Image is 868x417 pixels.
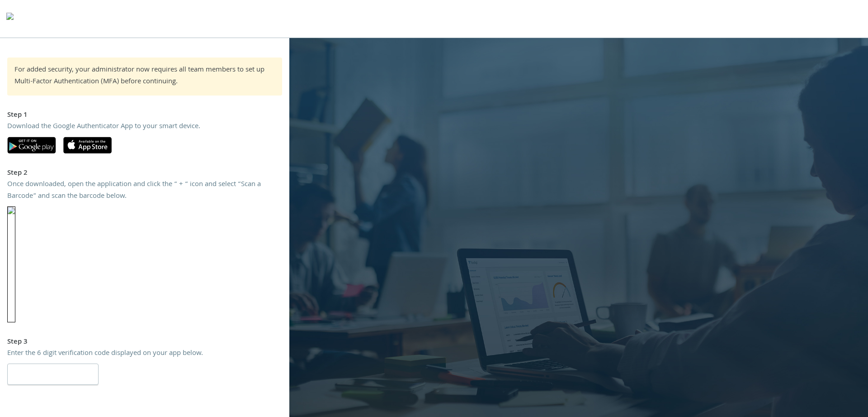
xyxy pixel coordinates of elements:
div: Once downloaded, open the application and click the “ + “ icon and select “Scan a Barcode” and sc... [7,179,282,202]
div: Download the Google Authenticator App to your smart device. [7,121,282,133]
img: png;base64, null [7,206,15,322]
div: Enter the 6 digit verification code displayed on your app below. [7,348,282,360]
div: For added security, your administrator now requires all team members to set up Multi-Factor Authe... [14,65,275,88]
img: todyl-logo-dark.svg [6,10,14,28]
img: apple-app-store.svg [63,137,112,153]
strong: Step 1 [7,110,28,121]
strong: Step 3 [7,336,28,348]
img: google-play.svg [7,137,56,153]
strong: Step 2 [7,168,28,179]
